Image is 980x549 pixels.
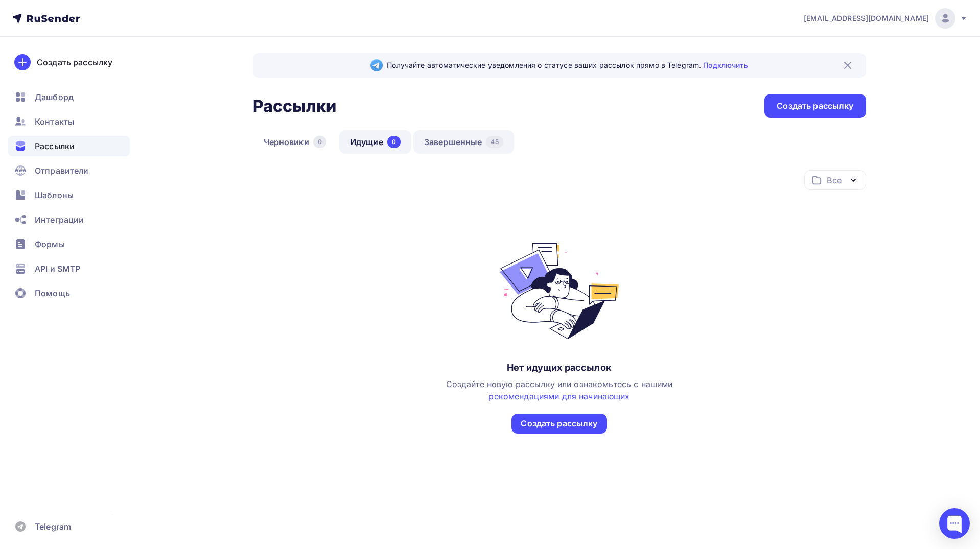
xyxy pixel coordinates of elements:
span: Получайте автоматические уведомления о статусе ваших рассылок прямо в Telegram. [387,60,748,70]
span: Формы [35,238,65,250]
span: Контакты [35,115,74,128]
a: Черновики0 [253,130,337,154]
a: Формы [8,234,130,254]
div: Нет идущих рассылок [507,362,612,374]
span: Шаблоны [35,189,74,201]
div: 0 [387,136,401,148]
div: Все [827,174,841,186]
span: Telegram [35,520,71,533]
span: Отправители [35,164,89,177]
a: Завершенные45 [413,130,514,154]
span: Интеграции [35,213,84,226]
span: Помощь [35,287,70,299]
a: Рассылки [8,136,130,156]
a: Шаблоны [8,185,130,205]
a: Отправители [8,160,130,181]
a: [EMAIL_ADDRESS][DOMAIN_NAME] [804,8,968,29]
div: 45 [486,136,503,148]
div: Создать рассылку [37,56,112,68]
span: Создайте новую рассылку или ознакомьтесь с нашими [446,379,673,401]
a: Дашборд [8,87,130,107]
button: Все [804,170,866,190]
span: Рассылки [35,140,75,152]
h2: Рассылки [253,96,337,116]
a: Подключить [703,61,748,69]
a: Идущие0 [339,130,411,154]
span: API и SMTP [35,262,80,275]
div: 0 [313,136,326,148]
div: Создать рассылку [521,418,597,429]
img: Telegram [370,59,383,71]
span: Дашборд [35,91,74,103]
a: рекомендациями для начинающих [488,391,629,401]
span: [EMAIL_ADDRESS][DOMAIN_NAME] [804,13,929,23]
div: Создать рассылку [777,100,853,112]
a: Контакты [8,111,130,132]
